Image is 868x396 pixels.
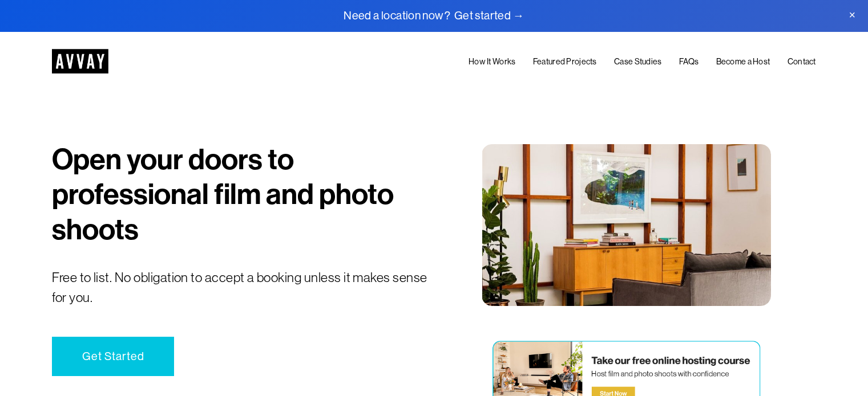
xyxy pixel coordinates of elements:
[679,55,699,69] a: FAQs
[788,55,816,69] a: Contact
[52,268,431,308] p: Free to list. No obligation to accept a booking unless it makes sense for you.
[52,49,108,74] img: AVVAY - The First Nationwide Location Scouting Co.
[614,55,661,69] a: Case Studies
[469,55,515,69] a: How It Works
[533,55,597,69] a: Featured Projects
[716,55,770,69] a: Become a Host
[52,142,431,247] h1: Open your doors to professional film and photo shoots
[52,337,174,376] a: Get Started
